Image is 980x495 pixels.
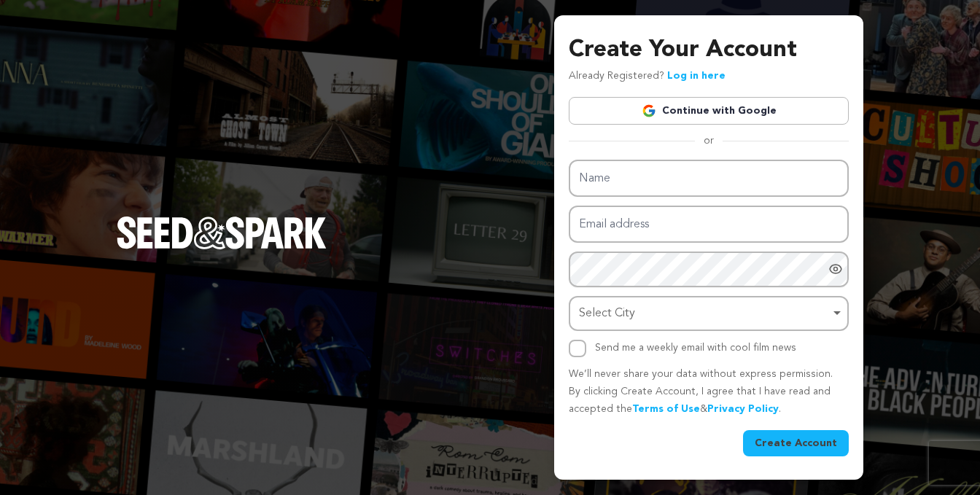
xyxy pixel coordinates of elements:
span: or [695,133,723,148]
h3: Create Your Account [569,33,849,68]
label: Send me a weekly email with cool film news [595,343,796,353]
img: Seed&Spark Logo [117,217,327,249]
a: Show password as plain text. Warning: this will display your password on the screen. [828,262,843,276]
button: Create Account [743,430,849,456]
input: Name [569,160,849,197]
a: Seed&Spark Homepage [117,217,327,278]
p: Already Registered? [569,68,726,85]
a: Privacy Policy [707,404,779,414]
p: We’ll never share your data without express permission. By clicking Create Account, I agree that ... [569,366,849,418]
input: Email address [569,206,849,243]
a: Log in here [667,71,726,81]
div: Select City [579,303,830,324]
a: Terms of Use [632,404,700,414]
a: Continue with Google [569,97,849,125]
img: Google logo [642,104,656,118]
